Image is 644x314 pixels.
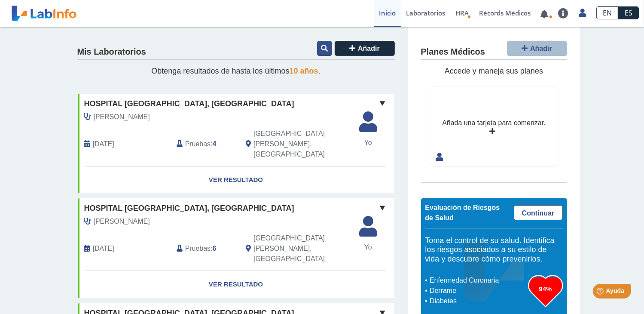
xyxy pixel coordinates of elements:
div: Añada una tarjeta para comenzar. [442,118,545,128]
span: 10 años [290,67,318,75]
a: Continuar [514,205,563,220]
span: Añadir [530,45,552,52]
div: : [170,129,239,160]
span: Accede y maneja sus planes [445,67,543,75]
span: Pruebas [185,139,211,149]
span: Pruebas [185,243,211,254]
a: Ver Resultado [78,166,394,194]
a: ES [618,6,639,19]
li: Enfermedad Coronaria [427,275,528,286]
span: San Juan, PR [253,233,348,264]
h5: Toma el control de su salud. Identifica los riesgos asociados a su estilo de vida y descubre cómo... [425,236,563,264]
span: HRA [455,9,469,17]
span: Yo [354,242,382,252]
h3: 94% [528,283,563,294]
button: Añadir [335,41,395,56]
span: 2023-10-21 [93,243,114,254]
a: EN [596,6,618,19]
span: Perez Fernandez, Carlos [94,112,150,122]
span: Evaluación de Riesgos de Salud [425,204,500,222]
li: Diabetes [427,296,528,306]
iframe: Help widget launcher [568,280,635,305]
a: Ver Resultado [78,271,394,298]
span: 2023-12-01 [93,139,114,149]
span: Continuar [522,209,555,217]
div: : [170,233,239,264]
span: Añadir [358,45,380,52]
span: Hospital [GEOGRAPHIC_DATA], [GEOGRAPHIC_DATA] [84,203,294,214]
b: 6 [213,245,217,252]
li: Derrame [427,286,528,296]
span: Obtenga resultados de hasta los últimos . [151,67,320,75]
h4: Planes Médicos [421,47,485,57]
b: 4 [213,140,217,148]
h4: Mis Laboratorios [77,47,146,57]
span: San Juan, PR [253,129,348,160]
button: Añadir [507,41,567,56]
span: Yo [354,138,382,148]
span: Diaz Romero, Porfirio [94,216,150,227]
span: Hospital [GEOGRAPHIC_DATA], [GEOGRAPHIC_DATA] [84,98,294,110]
